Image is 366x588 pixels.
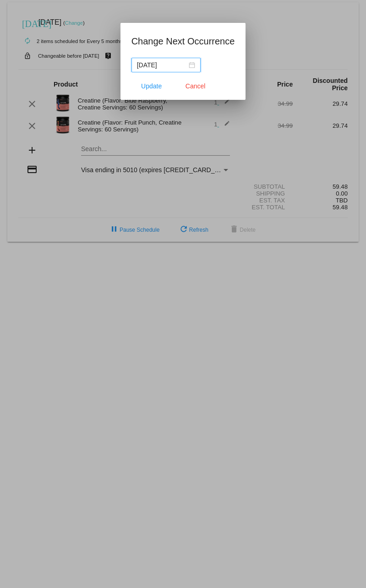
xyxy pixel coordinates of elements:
h1: Change Next Occurrence [131,34,235,49]
button: Close dialog [175,78,216,94]
span: Update [141,82,162,90]
input: Select date [137,60,187,70]
span: Cancel [186,82,206,90]
button: Update [131,78,172,94]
